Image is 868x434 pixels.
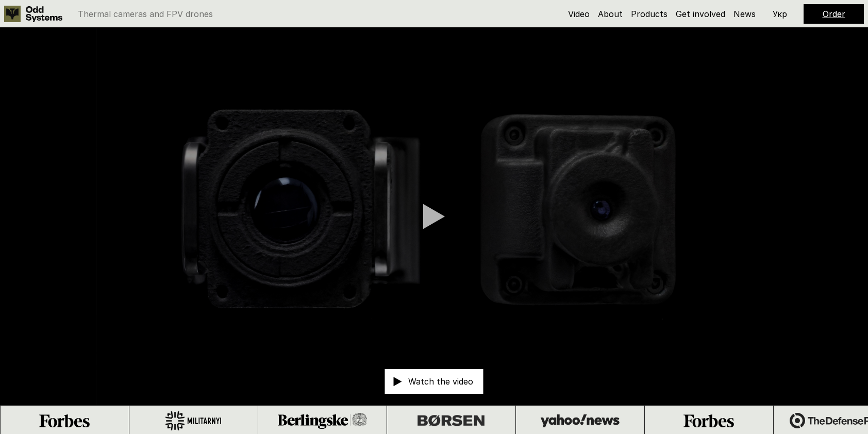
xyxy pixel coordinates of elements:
[408,377,473,386] p: Watch the video
[733,9,756,19] a: News
[773,10,787,18] p: Укр
[568,9,590,19] a: Video
[676,9,725,19] a: Get involved
[823,9,845,19] a: Order
[598,9,623,19] a: About
[631,9,667,19] a: Products
[78,10,213,18] p: Thermal cameras and FPV drones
